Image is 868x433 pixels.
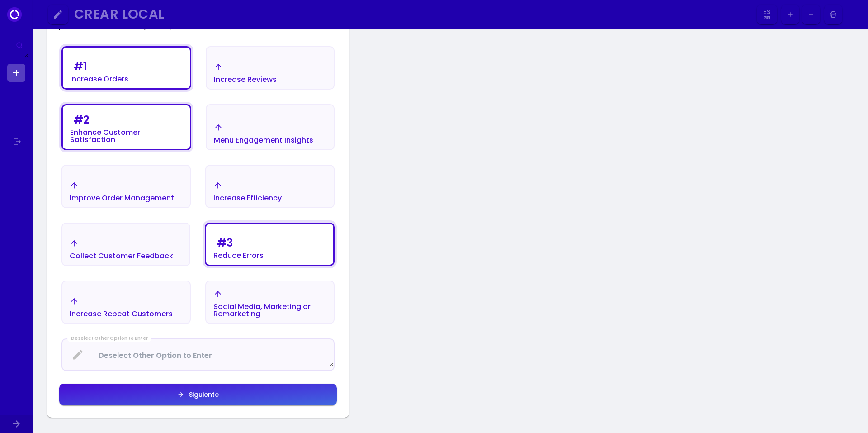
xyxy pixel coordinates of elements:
[61,281,191,324] button: Increase Repeat Customers
[70,252,173,260] div: Collect Customer Feedback
[74,9,745,19] div: Crear Local
[214,137,313,144] div: Menu Engagement Insights
[61,223,190,266] button: Collect Customer Feedback
[59,384,337,405] button: Siguiente
[61,46,191,90] button: #1Increase Orders
[70,310,173,318] div: Increase Repeat Customers
[70,76,128,83] div: Increase Orders
[205,223,335,266] button: #3Reduce Errors
[205,281,335,324] button: Social Media, Marketing or Remarketing
[184,391,219,398] div: Siguiente
[845,7,859,22] img: Image
[74,61,87,72] div: # 1
[74,114,90,125] div: # 2
[214,76,277,83] div: Increase Reviews
[71,5,754,25] button: Crear Local
[206,46,335,90] button: Increase Reviews
[213,252,264,259] div: Reduce Errors
[213,195,282,202] div: Increase Efficiency
[205,165,335,208] button: Increase Efficiency
[70,195,174,202] div: Improve Order Management
[61,104,191,150] button: #2Enhance Customer Satisfaction
[61,165,191,208] button: Improve Order Management
[70,129,183,143] div: Enhance Customer Satisfaction
[213,303,326,318] div: Social Media, Marketing or Remarketing
[217,238,233,248] div: # 3
[67,335,151,342] div: Deselect Other Option to Enter
[206,104,335,150] button: Menu Engagement Insights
